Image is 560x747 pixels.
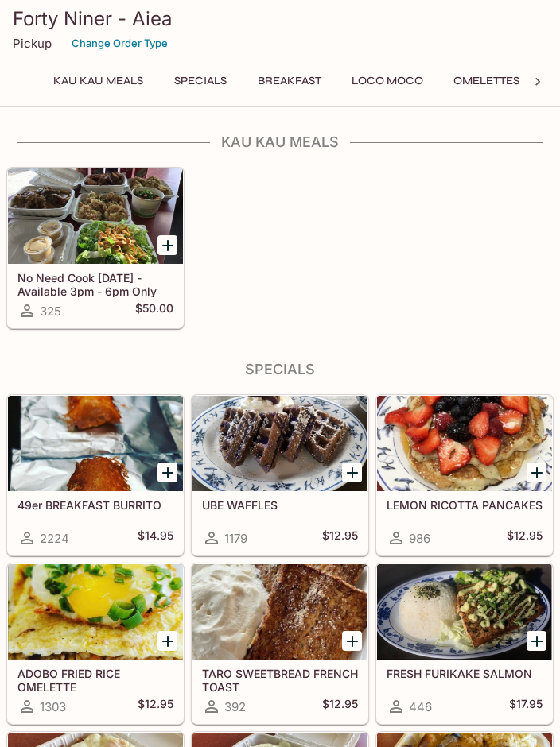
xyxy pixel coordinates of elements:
[7,168,184,328] a: No Need Cook [DATE] - Available 3pm - 6pm Only325$50.00
[376,563,553,724] a: FRESH FURIKAKE SALMON446$17.95
[13,6,547,31] h3: Forty Niner - Aiea
[387,498,542,512] h5: LEMON RICOTTA PANCAKES
[509,697,542,716] h5: $17.95
[40,531,69,546] span: 2224
[202,667,358,693] h5: TARO SWEETBREAD FRENCH TOAST
[343,70,432,92] button: Loco Moco
[6,134,554,151] h4: Kau Kau Meals
[7,563,184,724] a: ADOBO FRIED RICE OMELETTE1303$12.95
[409,699,432,714] span: 446
[8,564,183,660] div: ADOBO FRIED RICE OMELETTE
[7,395,184,555] a: 49er BREAKFAST BURRITO2224$14.95
[192,396,367,491] div: UBE WAFFLES
[224,531,247,546] span: 1179
[202,498,358,512] h5: UBE WAFFLES
[377,564,552,660] div: FRESH FURIKAKE SALMON
[507,528,542,548] h5: $12.95
[192,564,367,660] div: TARO SWEETBREAD FRENCH TOAST
[13,36,52,51] p: Pickup
[138,697,173,716] h5: $12.95
[192,563,368,724] a: TARO SWEETBREAD FRENCH TOAST392$12.95
[8,396,183,491] div: 49er BREAKFAST BURRITO
[165,70,236,92] button: Specials
[40,304,61,319] span: 325
[249,70,330,92] button: Breakfast
[138,528,173,548] h5: $14.95
[64,31,175,56] button: Change Order Type
[376,395,553,555] a: LEMON RICOTTA PANCAKES986$12.95
[409,531,430,546] span: 986
[377,396,552,491] div: LEMON RICOTTA PANCAKES
[445,70,528,92] button: Omelettes
[157,463,177,482] button: Add 49er BREAKFAST BURRITO
[527,631,546,651] button: Add FRESH FURIKAKE SALMON
[157,235,177,255] button: Add No Need Cook Today - Available 3pm - 6pm Only
[45,70,152,92] button: Kau Kau Meals
[387,667,542,680] h5: FRESH FURIKAKE SALMON
[527,463,546,482] button: Add LEMON RICOTTA PANCAKES
[157,631,177,651] button: Add ADOBO FRIED RICE OMELETTE
[192,395,368,555] a: UBE WAFFLES1179$12.95
[342,631,362,651] button: Add TARO SWEETBREAD FRENCH TOAST
[40,699,66,714] span: 1303
[17,498,173,512] h5: 49er BREAKFAST BURRITO
[322,697,358,716] h5: $12.95
[8,168,183,264] div: No Need Cook Today - Available 3pm - 6pm Only
[17,667,173,693] h5: ADOBO FRIED RICE OMELETTE
[224,699,246,714] span: 392
[342,463,362,482] button: Add UBE WAFFLES
[17,271,173,297] h5: No Need Cook [DATE] - Available 3pm - 6pm Only
[322,528,358,548] h5: $12.95
[135,301,173,320] h5: $50.00
[6,361,554,378] h4: Specials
